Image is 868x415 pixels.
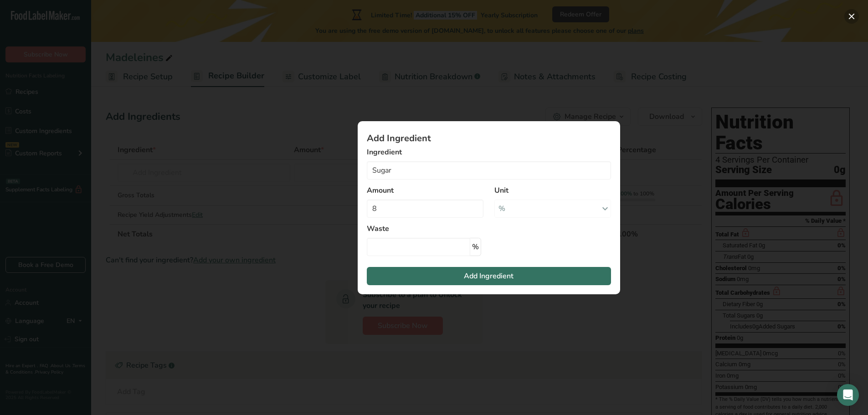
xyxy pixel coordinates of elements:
[367,147,611,158] label: Ingredient
[367,223,483,234] label: Waste
[367,161,611,179] input: Add Ingredient
[464,271,514,282] span: Add Ingredient
[367,185,483,196] label: Amount
[837,384,859,406] div: Open Intercom Messenger
[494,185,611,196] label: Unit
[367,267,611,285] button: Add Ingredient
[367,134,611,143] h1: Add Ingredient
